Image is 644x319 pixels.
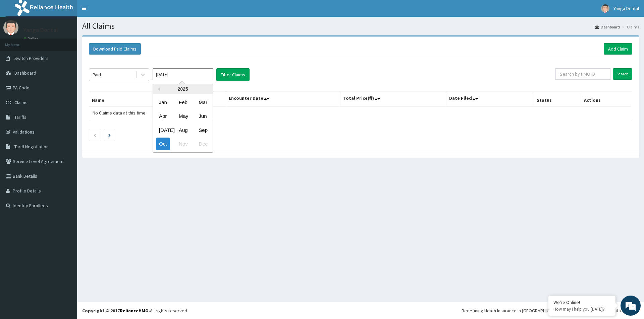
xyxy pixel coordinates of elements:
div: Choose August 2025 [176,124,190,136]
div: Redefining Heath Insurance in [GEOGRAPHIC_DATA] using Telemedicine and Data Science! [462,307,639,314]
img: d_794563401_company_1708531726252_794563401 [12,33,27,50]
img: User Image [3,20,18,35]
div: Choose May 2025 [176,110,190,123]
input: Search [613,68,632,80]
span: No Claims data at this time. [93,110,147,116]
button: Previous Year [156,87,160,91]
div: Choose September 2025 [196,124,209,136]
div: month 2025-10 [153,95,213,151]
textarea: Type your message and hit 'Enter' [3,183,128,206]
a: Previous page [93,132,96,138]
span: We're online! [39,84,93,152]
img: User Image [601,4,609,13]
div: Minimize live chat window [110,3,126,19]
div: Choose January 2025 [156,96,170,108]
button: Filter Claims [216,68,250,81]
div: Choose April 2025 [156,110,170,123]
span: Tariffs [14,114,26,120]
footer: All rights reserved. [77,302,644,319]
div: 2025 [153,84,213,94]
p: How may I help you today? [553,306,610,312]
p: Yanga Dental [23,27,58,33]
span: Switch Providers [14,55,49,61]
a: Next page [108,132,111,138]
a: Add Claim [604,43,632,55]
div: We're Online! [553,299,610,305]
span: Dashboard [14,70,36,76]
th: Actions [581,91,632,107]
input: Select Month and Year [153,68,213,80]
span: Claims [14,99,28,105]
div: Paid [93,71,101,78]
div: Choose July 2025 [156,124,170,136]
span: Yanga Dental [613,5,639,11]
a: RelianceHMO [120,308,149,314]
button: Download Paid Claims [89,43,141,55]
th: Status [534,91,581,107]
th: Name [89,91,226,107]
input: Search by HMO ID [555,68,610,80]
div: Choose October 2025 [156,138,170,150]
strong: Copyright © 2017 . [82,308,150,314]
div: Choose June 2025 [196,110,209,123]
div: Choose February 2025 [176,96,190,108]
div: Choose March 2025 [196,96,209,108]
a: Dashboard [595,24,620,30]
a: Online [23,36,40,41]
li: Claims [621,24,639,30]
span: Tariff Negotiation [14,144,49,150]
div: Chat with us now [35,37,113,46]
h1: All Claims [82,22,639,30]
th: Encounter Date [226,91,340,107]
th: Date Filed [446,91,534,107]
th: Total Price(₦) [340,91,446,107]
